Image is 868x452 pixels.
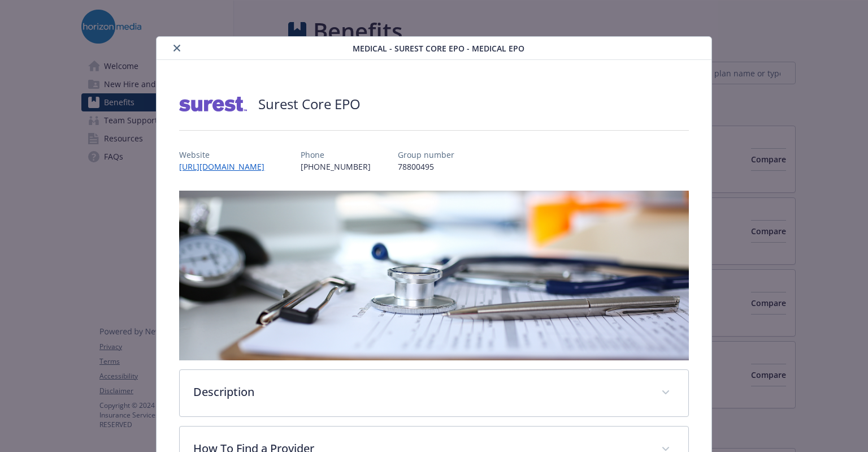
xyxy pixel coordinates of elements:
[179,87,247,121] img: Surest
[398,149,454,161] p: Group number
[258,94,361,114] h2: Surest Core EPO
[353,42,524,54] span: Medical - Surest Core EPO - Medical EPO
[179,191,688,360] img: banner
[301,161,371,173] p: [PHONE_NUMBER]
[180,370,688,416] div: Description
[301,149,371,161] p: Phone
[179,161,274,172] a: [URL][DOMAIN_NAME]
[179,149,274,161] p: Website
[398,161,454,173] p: 78800495
[170,41,184,55] button: close
[193,384,647,401] p: Description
